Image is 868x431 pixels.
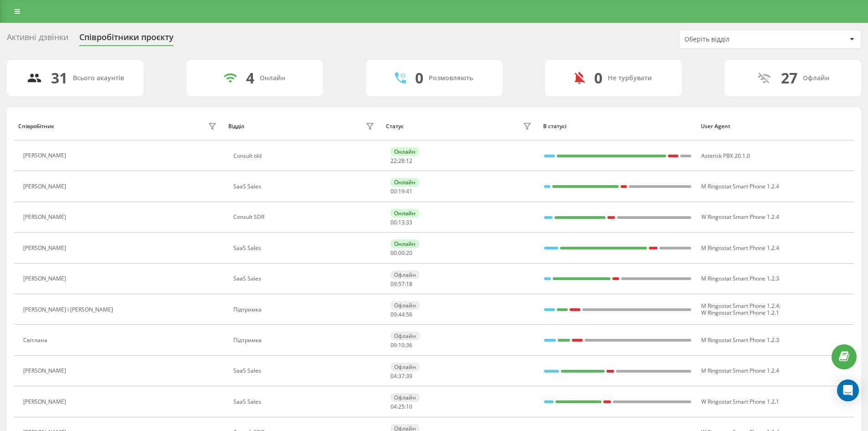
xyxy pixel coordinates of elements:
div: Підтримка [233,337,377,343]
div: 27 [781,69,797,87]
div: SaaS Sales [233,399,377,405]
div: Онлайн [390,147,419,156]
span: 37 [398,372,405,380]
div: Розмовляють [429,74,473,82]
span: M Ringostat Smart Phone 1.2.4 [701,302,779,310]
div: : : [390,219,412,226]
span: 09 [390,280,397,288]
span: 56 [406,311,412,318]
span: 19 [398,187,405,195]
span: 13 [398,218,405,226]
div: [PERSON_NAME] [23,183,68,190]
span: Asterisk PBX 20.1.0 [701,152,750,160]
div: Світлана [23,337,50,343]
div: Офлайн [390,332,420,340]
div: SaaS Sales [233,368,377,374]
div: Відділ [228,123,244,130]
span: 20 [406,249,412,257]
div: Онлайн [260,74,285,82]
span: 39 [406,372,412,380]
span: M Ringostat Smart Phone 1.2.4 [701,244,779,252]
span: W Ringostat Smart Phone 1.2.1 [701,398,779,405]
div: [PERSON_NAME] [23,152,68,159]
div: Consult SDR [233,214,377,220]
div: SaaS Sales [233,245,377,251]
div: Співробітники проєкту [79,32,174,47]
div: Онлайн [390,209,419,218]
span: 44 [398,311,405,318]
div: Consult old [233,153,377,159]
div: User Agent [701,123,850,130]
div: [PERSON_NAME] [23,399,68,405]
div: Офлайн [390,301,420,310]
div: Співробітник [18,123,54,130]
div: Офлайн [390,363,420,371]
span: 09 [390,311,397,318]
span: M Ringostat Smart Phone 1.2.3 [701,275,779,282]
span: 41 [406,187,412,195]
span: 04 [390,403,397,410]
span: 10 [398,341,405,349]
div: Онлайн [390,239,419,248]
div: Не турбувати [608,74,652,82]
span: 22 [390,157,397,165]
div: [PERSON_NAME] і [PERSON_NAME] [23,306,115,313]
div: Підтримка [233,306,377,313]
span: M Ringostat Smart Phone 1.2.4 [701,182,779,190]
div: Офлайн [390,393,420,402]
div: SaaS Sales [233,183,377,190]
div: : : [390,342,412,348]
span: W Ringostat Smart Phone 1.2.4 [701,213,779,221]
span: 18 [406,280,412,288]
div: Open Intercom Messenger [837,379,859,401]
div: Онлайн [390,178,419,187]
div: 31 [51,69,67,87]
div: : : [390,188,412,195]
div: 0 [415,69,423,87]
span: 00 [390,187,397,195]
span: 25 [398,403,405,410]
div: Офлайн [803,74,829,82]
div: В статусі [543,123,692,130]
span: 36 [406,341,412,349]
div: [PERSON_NAME] [23,275,68,282]
span: 57 [398,280,405,288]
span: W Ringostat Smart Phone 1.2.1 [701,309,779,317]
div: [PERSON_NAME] [23,214,68,220]
div: Оберіть відділ [684,36,793,43]
div: : : [390,312,412,318]
span: 00 [398,249,405,257]
div: [PERSON_NAME] [23,245,68,251]
span: 09 [390,341,397,349]
div: : : [390,373,412,379]
span: 10 [406,403,412,410]
span: 00 [390,249,397,257]
div: 4 [246,69,254,87]
div: : : [390,281,412,287]
span: 04 [390,372,397,380]
div: Всього акаунтів [73,74,124,82]
span: 00 [390,218,397,226]
span: 12 [406,157,412,165]
div: 0 [594,69,602,87]
div: SaaS Sales [233,275,377,282]
div: : : [390,404,412,410]
span: M Ringostat Smart Phone 1.2.4 [701,367,779,374]
div: : : [390,250,412,256]
span: M Ringostat Smart Phone 1.2.3 [701,336,779,344]
div: Офлайн [390,270,420,279]
div: : : [390,158,412,164]
div: Статус [386,123,404,130]
span: 33 [406,218,412,226]
span: 28 [398,157,405,165]
div: [PERSON_NAME] [23,368,68,374]
div: Активні дзвінки [7,32,68,47]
